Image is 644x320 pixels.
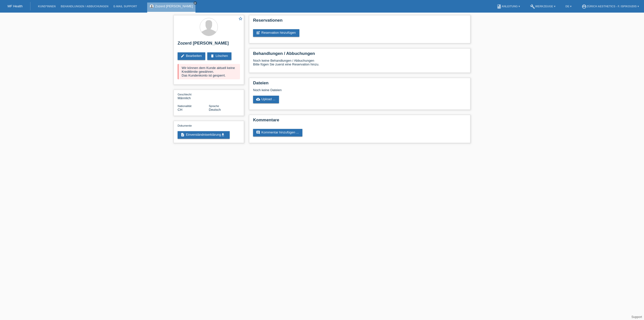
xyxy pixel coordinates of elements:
[253,129,302,136] a: commentKommentar hinzufügen ...
[181,54,185,58] i: edit
[253,18,466,25] h2: Reservationen
[494,5,522,8] a: bookAnleitung ▾
[256,130,260,134] i: comment
[253,81,466,88] h2: Dateien
[209,108,221,112] span: Deutsch
[253,29,299,37] a: post_addReservation hinzufügen
[563,5,574,8] a: DE ▾
[631,315,642,319] a: Support
[194,2,196,4] i: close
[193,1,197,5] a: close
[178,41,240,48] h2: Zozerd [PERSON_NAME]
[579,5,641,8] a: account_circleZürich Aesthetics - F. Ispikoudis ▾
[253,51,466,59] h2: Behandlungen / Abbuchungen
[253,96,279,103] a: cloud_uploadUpload ...
[8,4,23,8] a: MF Health
[582,4,587,9] i: account_circle
[155,4,193,8] a: Zozerd [PERSON_NAME]
[35,5,58,8] a: Kund*innen
[253,88,407,92] div: Noch keine Dateien
[178,52,205,60] a: editBearbeiten
[256,31,260,35] i: post_add
[181,133,185,137] i: description
[178,92,209,100] div: Männlich
[238,16,243,21] i: star_border
[178,131,230,139] a: descriptionEinverständniserklärungget_app
[209,104,219,108] span: Sprache
[256,97,260,101] i: cloud_upload
[530,4,535,9] i: build
[238,16,243,22] a: star_border
[207,52,231,60] a: deleteLöschen
[221,133,225,137] i: get_app
[253,118,466,125] h2: Kommentare
[111,5,140,8] a: E-Mail Support
[178,108,182,112] span: Schweiz
[178,64,240,79] div: Wir können dem Kunde aktuell keine Kreditlimite gewähren. Das Kundenkonto ist gesperrt.
[210,54,214,58] i: delete
[528,5,558,8] a: buildWerkzeuge ▾
[253,59,466,70] div: Noch keine Behandlungen / Abbuchungen Bitte fügen Sie zuerst eine Reservation hinzu.
[178,104,191,108] span: Nationalität
[497,4,502,9] i: book
[178,93,191,96] span: Geschlecht
[178,124,192,127] span: Dokumente
[58,5,111,8] a: Behandlungen / Abbuchungen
